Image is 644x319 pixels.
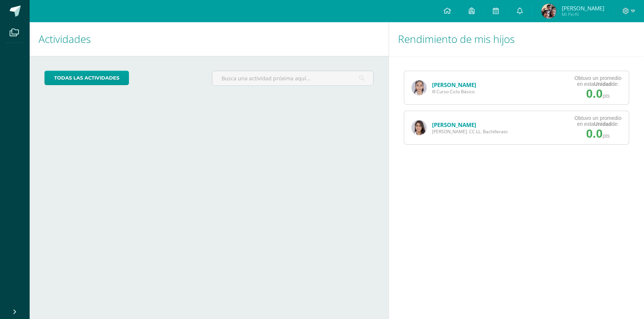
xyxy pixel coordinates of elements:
span: pts [602,133,610,139]
span: [PERSON_NAME]. CC.LL. Bachillerato [432,128,508,135]
img: 7f6375661179f60d1972bd0c339f4c65.png [412,120,426,135]
span: III Curso Ciclo Básico [432,88,476,95]
strong: Unidad [594,81,611,87]
span: 0.0 [586,127,602,140]
img: 2888544038d106339d2fbd494f6dd41f.png [541,4,556,19]
span: Mi Perfil [562,11,604,17]
img: 54292e4177fff638dfa5cbebef83c67c.png [412,80,426,95]
h1: Rendimiento de mis hijos [398,22,635,56]
strong: Unidad [594,121,611,127]
a: [PERSON_NAME] [432,121,476,128]
span: [PERSON_NAME] [562,4,604,12]
span: 0.0 [586,87,602,100]
input: Busca una actividad próxima aquí... [212,71,373,85]
div: Obtuvo un promedio en esta de: [574,115,621,127]
a: todas las Actividades [44,71,129,85]
div: Obtuvo un promedio en esta de: [574,75,621,87]
h1: Actividades [39,22,380,56]
span: pts [602,93,610,99]
a: [PERSON_NAME] [432,81,476,88]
